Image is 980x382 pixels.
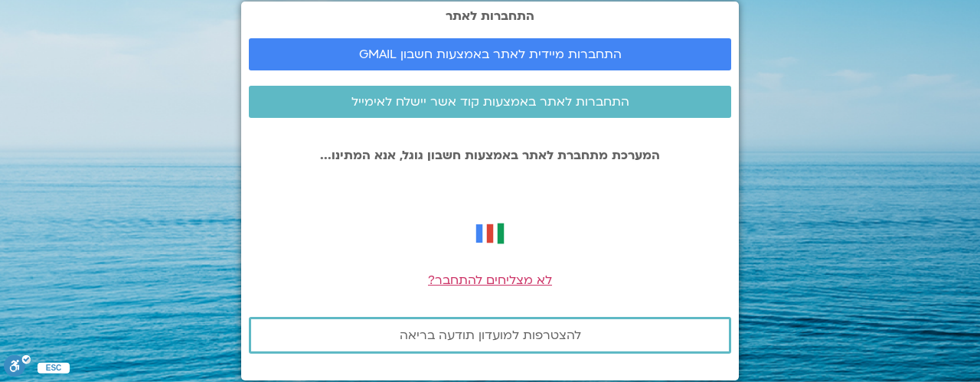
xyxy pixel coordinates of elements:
p: המערכת מתחברת לאתר באמצעות חשבון גוגל, אנא המתינו... [249,149,731,162]
span: התחברות מיידית לאתר באמצעות חשבון GMAIL [359,47,622,61]
h2: התחברות לאתר [249,9,731,23]
a: לא מצליחים להתחבר? [428,272,552,289]
span: התחברות לאתר באמצעות קוד אשר יישלח לאימייל [351,95,629,109]
a: התחברות מיידית לאתר באמצעות חשבון GMAIL [249,38,731,70]
span: להצטרפות למועדון תודעה בריאה [400,328,581,342]
a: התחברות לאתר באמצעות קוד אשר יישלח לאימייל [249,86,731,118]
a: להצטרפות למועדון תודעה בריאה [249,317,731,354]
